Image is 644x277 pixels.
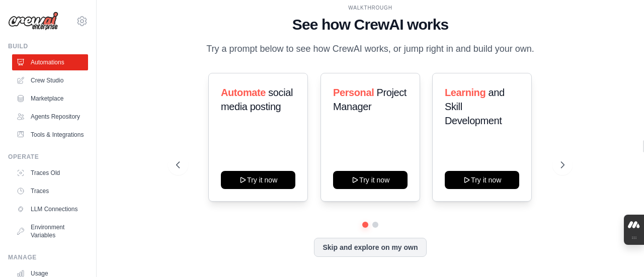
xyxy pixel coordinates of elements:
a: Marketplace [12,90,88,107]
button: Try it now [445,171,519,189]
a: Tools & Integrations [12,127,88,143]
a: Traces [12,183,88,199]
span: and Skill Development [445,87,505,126]
div: Manage [8,253,88,261]
a: Environment Variables [12,219,88,243]
button: Skip and explore on my own [314,238,426,257]
button: Try it now [333,171,408,189]
span: social media posting [221,87,293,112]
a: Automations [12,54,88,70]
div: Build [8,42,88,50]
img: Logo [8,12,58,31]
div: Operate [8,153,88,161]
p: Try a prompt below to see how CrewAI works, or jump right in and build your own. [201,42,539,56]
span: Project Manager [333,87,407,112]
a: LLM Connections [12,201,88,217]
div: WALKTHROUGH [176,4,564,12]
a: Agents Repository [12,109,88,125]
span: Automate [221,87,266,98]
iframe: Chat Widget [594,229,644,277]
span: Personal [333,87,374,98]
span: Learning [445,87,486,98]
a: Crew Studio [12,72,88,88]
button: Try it now [221,171,295,189]
a: Traces Old [12,165,88,181]
h1: See how CrewAI works [176,16,564,34]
